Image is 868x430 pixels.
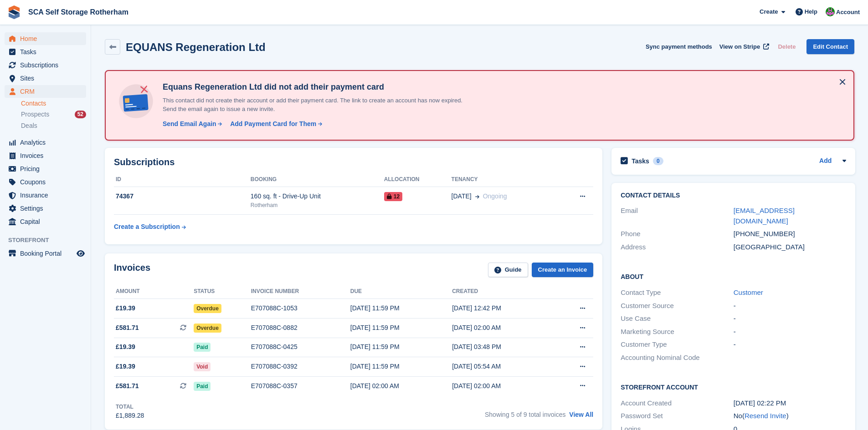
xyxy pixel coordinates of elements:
[194,324,221,333] span: Overdue
[21,121,86,131] a: Deals
[806,39,854,54] a: Edit Contact
[20,59,75,71] span: Subscriptions
[20,215,75,228] span: Capital
[159,96,478,114] p: This contact did not create their account or add their payment card. The link to create an accoun...
[5,59,86,71] a: menu
[774,39,799,54] button: Delete
[251,362,350,371] div: E707088C-0392
[230,119,316,129] div: Add Payment Card for Them
[719,42,760,51] span: View on Stripe
[20,149,75,162] span: Invoices
[5,215,86,228] a: menu
[114,192,251,201] div: 74367
[5,162,86,175] a: menu
[194,382,211,391] span: Paid
[621,339,733,350] div: Customer Type
[116,304,135,313] span: £19.39
[621,192,846,199] h2: Contact Details
[20,136,75,149] span: Analytics
[21,99,86,108] a: Contacts
[452,323,554,333] div: [DATE] 02:00 AM
[251,381,350,391] div: E707088C-0357
[21,110,49,119] span: Prospects
[251,323,350,333] div: E707088C-0882
[194,343,211,352] span: Paid
[5,85,86,98] a: menu
[25,5,132,20] a: SCA Self Storage Rotherham
[116,323,139,333] span: £581.71
[114,263,150,278] h2: Invoices
[483,192,507,200] span: Ongoing
[20,247,75,260] span: Booking Portal
[734,288,763,296] a: Customer
[251,201,384,209] div: Rotherham
[836,8,860,17] span: Account
[5,176,86,188] a: menu
[384,192,402,201] span: 12
[7,5,21,19] img: stora-icon-8386f47178a22dfd0bd8f6a31ec36ba5ce8667c1dd55bd0f319d3a0aa187defe.svg
[116,411,144,420] div: £1,889.28
[350,381,452,391] div: [DATE] 02:00 AM
[621,314,733,324] div: Use Case
[452,304,554,313] div: [DATE] 12:42 PM
[251,172,384,187] th: Booking
[734,398,846,409] div: [DATE] 02:22 PM
[20,189,75,202] span: Insurance
[621,272,846,281] h2: About
[116,342,135,352] span: £19.39
[163,119,216,129] div: Send Email Again
[116,381,139,391] span: £581.71
[621,398,733,409] div: Account Created
[5,149,86,162] a: menu
[805,7,817,16] span: Help
[350,284,452,299] th: Due
[194,304,221,313] span: Overdue
[621,229,733,239] div: Phone
[734,327,846,337] div: -
[621,288,733,298] div: Contact Type
[532,263,594,278] a: Create an Invoice
[21,110,86,119] a: Prospects 52
[5,72,86,85] a: menu
[114,284,194,299] th: Amount
[621,206,733,226] div: Email
[819,156,832,167] a: Add
[452,172,557,187] th: Tenancy
[621,327,733,337] div: Marketing Source
[646,39,712,54] button: Sync payment methods
[488,263,528,278] a: Guide
[452,284,554,299] th: Created
[20,32,75,45] span: Home
[20,46,75,58] span: Tasks
[734,301,846,311] div: -
[826,7,835,16] img: Sarah Race
[251,284,350,299] th: Invoice number
[734,411,846,421] div: No
[734,339,846,350] div: -
[114,157,593,167] h2: Subscriptions
[251,192,384,201] div: 160 sq. ft - Drive-Up Unit
[114,222,180,232] div: Create a Subscription
[485,411,565,418] span: Showing 5 of 9 total invoices
[350,342,452,352] div: [DATE] 11:59 PM
[5,136,86,149] a: menu
[621,242,733,253] div: Address
[653,157,663,165] div: 0
[159,82,478,92] h4: Equans Regeneration Ltd did not add their payment card
[5,32,86,45] a: menu
[452,381,554,391] div: [DATE] 02:00 AM
[734,314,846,324] div: -
[350,323,452,333] div: [DATE] 11:59 PM
[194,284,251,299] th: Status
[734,242,846,253] div: [GEOGRAPHIC_DATA]
[569,411,593,418] a: View All
[621,301,733,311] div: Customer Source
[742,412,789,420] span: ( )
[452,362,554,371] div: [DATE] 05:54 AM
[8,236,91,245] span: Storefront
[20,202,75,215] span: Settings
[5,247,86,260] a: menu
[20,85,75,98] span: CRM
[760,7,778,16] span: Create
[116,403,144,411] div: Total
